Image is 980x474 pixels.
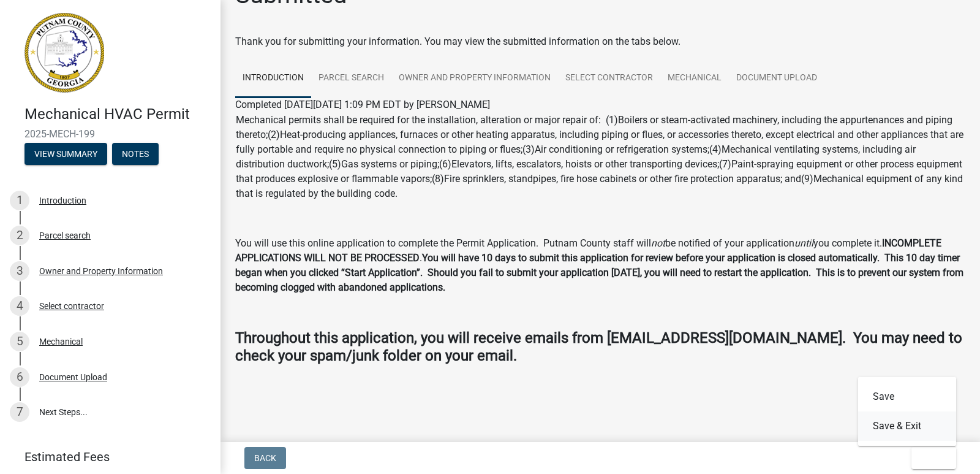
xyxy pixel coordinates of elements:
button: Exit [911,447,956,469]
button: View Summary [24,143,107,165]
div: 6 [10,367,29,387]
strong: You will have 10 days to submit this application for review before your application is closed aut... [235,252,963,293]
div: 2 [10,226,29,245]
button: Back [244,447,286,469]
div: Mechanical [39,337,83,346]
span: 2025-MECH-199 [24,128,196,140]
i: until [794,237,813,249]
a: Introduction [235,59,311,98]
a: Document Upload [729,59,824,98]
i: not [651,237,665,249]
p: You will use this online application to complete the Permit Application. Putnam County staff will... [235,236,965,295]
strong: Throughout this application, you will receive emails from [EMAIL_ADDRESS][DOMAIN_NAME]. You may n... [235,329,962,364]
button: Notes [112,143,159,165]
div: 5 [10,332,29,351]
h4: Mechanical HVAC Permit [24,105,211,123]
span: Completed [DATE][DATE] 1:09 PM EDT by [PERSON_NAME] [235,99,490,110]
button: Save [858,382,956,411]
a: Parcel search [311,59,391,98]
div: 3 [10,261,29,281]
div: Document Upload [39,373,107,381]
div: 1 [10,191,29,210]
div: Exit [858,377,956,446]
img: Putnam County, Georgia [24,13,104,93]
div: 4 [10,296,29,316]
span: Exit [921,453,939,463]
span: Back [254,453,276,463]
td: Mechanical permits shall be required for the installation, alteration or major repair of: (1)Boil... [235,112,965,202]
a: Select contractor [558,59,660,98]
div: Parcel search [39,231,91,240]
div: Select contractor [39,302,104,310]
a: Mechanical [660,59,729,98]
div: Owner and Property Information [39,267,163,275]
div: 7 [10,402,29,422]
button: Save & Exit [858,411,956,441]
wm-modal-confirm: Summary [24,150,107,159]
wm-modal-confirm: Notes [112,150,159,159]
div: Thank you for submitting your information. You may view the submitted information on the tabs below. [235,34,965,49]
a: Estimated Fees [10,445,201,469]
a: Owner and Property Information [391,59,558,98]
div: Introduction [39,196,86,205]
